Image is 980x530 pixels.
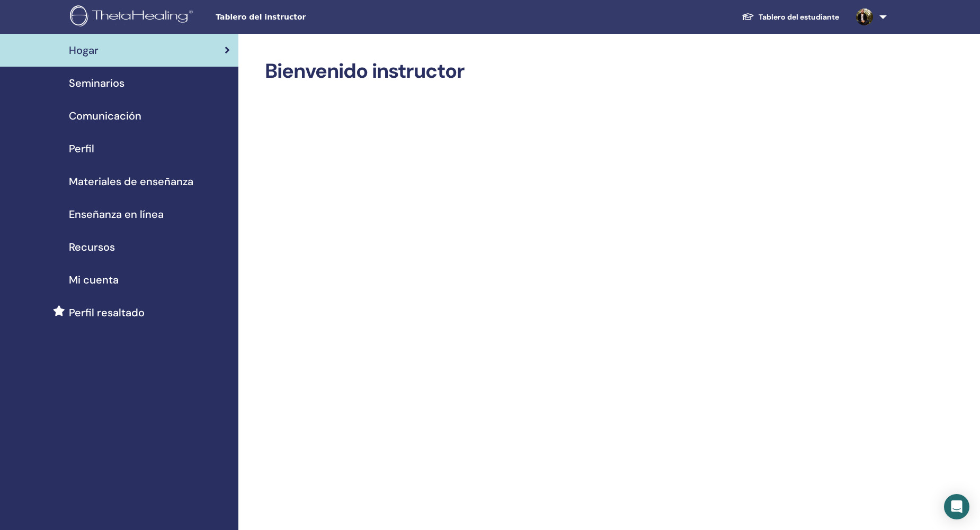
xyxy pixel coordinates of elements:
[856,8,873,25] img: default.jpg
[216,12,375,23] span: Tablero del instructor
[69,108,141,124] span: Comunicación
[944,494,969,519] div: Open Intercom Messenger
[69,75,124,91] span: Seminarios
[69,272,119,288] span: Mi cuenta
[69,239,115,255] span: Recursos
[69,206,164,222] span: Enseñanza en línea
[742,12,754,21] img: graduation-cap-white.svg
[733,7,848,27] a: Tablero del estudiante
[69,141,94,157] span: Perfil
[69,173,193,189] span: Materiales de enseñanza
[70,5,197,29] img: logo.png
[69,42,99,58] span: Hogar
[69,305,145,321] span: Perfil resaltado
[265,59,878,84] h2: Bienvenido instructor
